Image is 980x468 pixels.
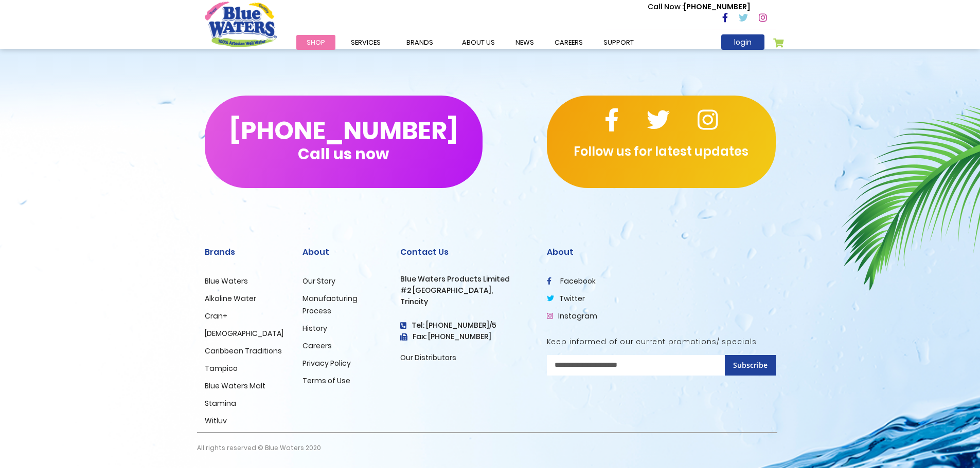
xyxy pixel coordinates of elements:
[400,332,531,341] h3: Fax: [PHONE_NUMBER]
[205,416,227,426] a: Witluv
[351,38,381,47] span: Services
[725,355,776,376] button: Subscribe
[205,276,248,286] a: Blue Waters
[400,297,531,306] h3: Trincity
[547,276,596,286] a: facebook
[648,2,750,12] p: [PHONE_NUMBER]
[547,338,776,346] h5: Keep informed of our current promotions/ specials
[298,151,389,157] span: Call us now
[205,2,277,47] a: store logo
[307,38,325,47] span: Shop
[205,311,227,321] a: Cran+
[302,323,327,333] a: History
[302,247,385,257] h2: About
[452,35,505,50] a: about us
[400,286,531,295] h3: #2 [GEOGRAPHIC_DATA],
[205,247,287,257] h2: Brands
[205,363,238,373] a: Tampico
[205,398,236,408] a: Stamina
[400,321,531,330] h4: Tel: [PHONE_NUMBER]/5
[205,328,283,339] a: [DEMOGRAPHIC_DATA]
[547,247,776,257] h2: About
[544,35,593,50] a: careers
[302,341,332,351] a: Careers
[205,96,483,188] button: [PHONE_NUMBER]Call us now
[547,142,776,161] p: Follow us for latest updates
[197,433,321,463] p: All rights reserved © Blue Waters 2020
[302,293,358,316] a: Manufacturing Process
[400,247,531,257] h2: Contact Us
[205,293,256,304] a: Alkaline Water
[547,293,585,304] a: twitter
[547,311,597,321] a: Instagram
[302,376,350,386] a: Terms of Use
[400,352,456,363] a: Our Distributors
[505,35,544,50] a: News
[400,275,531,284] h3: Blue Waters Products Limited
[205,346,282,356] a: Caribbean Traditions
[648,2,684,12] span: Call Now :
[302,358,351,368] a: Privacy Policy
[721,34,764,50] a: login
[593,35,644,50] a: support
[406,38,433,47] span: Brands
[733,360,768,370] span: Subscribe
[302,276,335,286] a: Our Story
[205,381,265,391] a: Blue Waters Malt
